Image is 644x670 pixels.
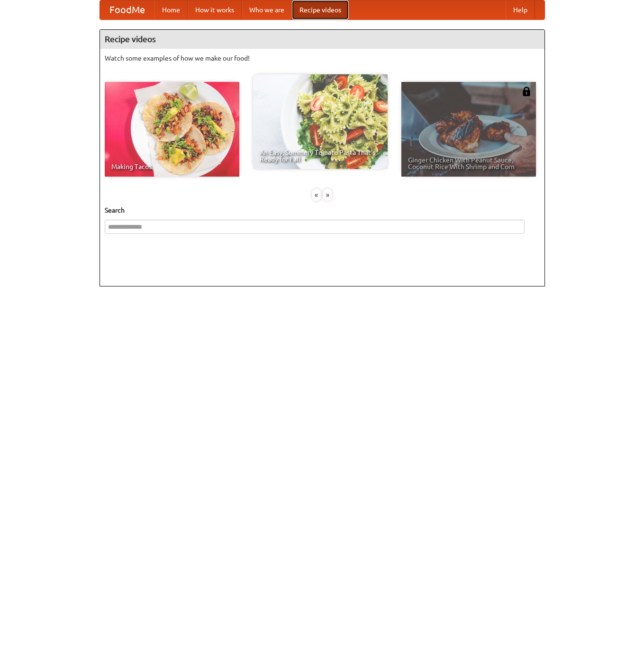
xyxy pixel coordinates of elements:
p: Watch some examples of how we make our food! [105,54,540,63]
a: An Easy, Summery Tomato Pasta That's Ready for Fall [253,74,388,169]
a: Making Tacos [105,82,239,177]
a: Home [154,0,188,19]
a: Recipe videos [292,0,349,19]
h5: Search [105,205,540,215]
span: Making Tacos [111,163,233,170]
span: An Easy, Summery Tomato Pasta That's Ready for Fall [260,149,381,162]
a: FoodMe [100,0,154,19]
h4: Recipe videos [100,30,544,49]
div: « [312,189,321,201]
img: 483408.png [522,87,531,96]
div: » [323,189,332,201]
a: How it works [188,0,242,19]
a: Help [506,0,535,19]
a: Who we are [242,0,292,19]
